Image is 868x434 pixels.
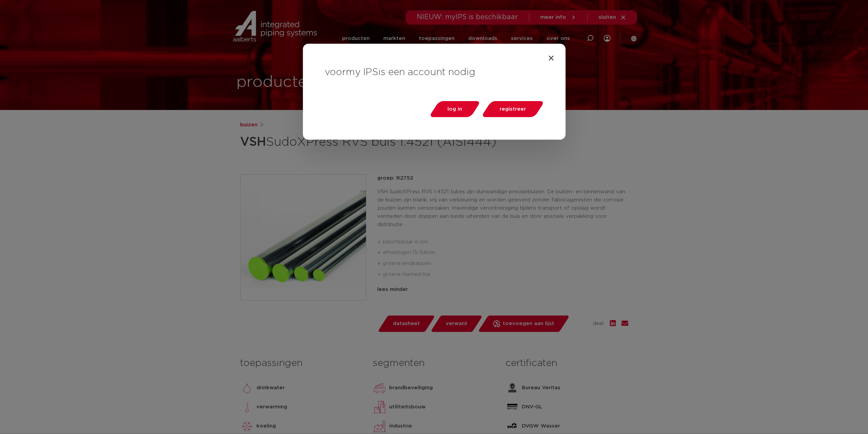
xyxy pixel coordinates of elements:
h3: voor is een account nodig [325,66,544,79]
a: registreer [481,101,545,117]
a: log in [428,101,481,117]
span: log in [447,107,462,112]
span: registreer [500,107,526,112]
a: Close [548,55,555,61]
span: my IPS [346,68,378,77]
